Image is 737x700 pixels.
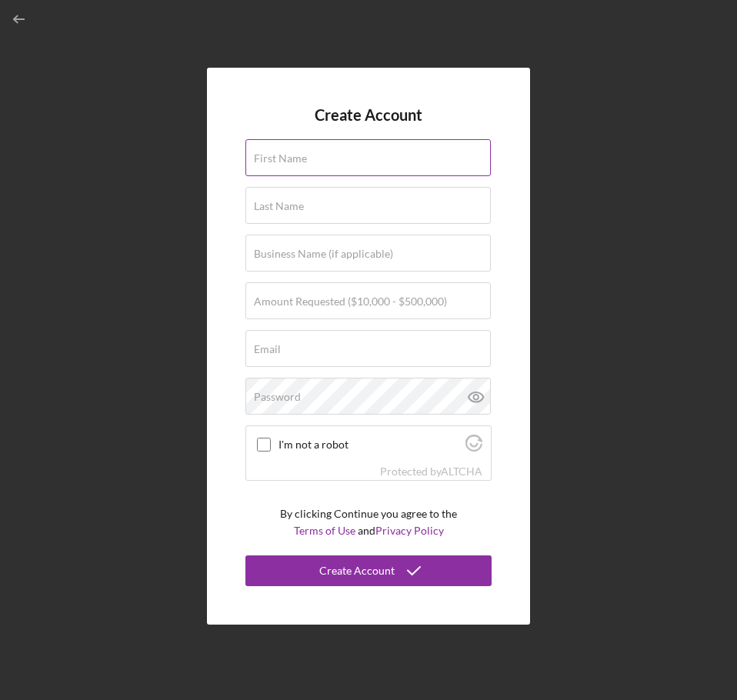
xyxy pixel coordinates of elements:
[254,295,447,308] label: Amount Requested ($10,000 - $500,000)
[254,152,307,165] label: First Name
[254,200,304,212] label: Last Name
[280,505,457,540] p: By clicking Continue you agree to the and
[278,438,461,451] label: I'm not a robot
[254,343,281,355] label: Email
[465,441,482,454] a: Visit Altcha.org
[254,391,301,403] label: Password
[315,106,422,124] h4: Create Account
[245,555,492,586] button: Create Account
[441,465,482,478] a: Visit Altcha.org
[319,555,395,586] div: Create Account
[375,524,444,537] a: Privacy Policy
[380,465,482,478] div: Protected by
[254,248,393,260] label: Business Name (if applicable)
[294,524,355,537] a: Terms of Use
